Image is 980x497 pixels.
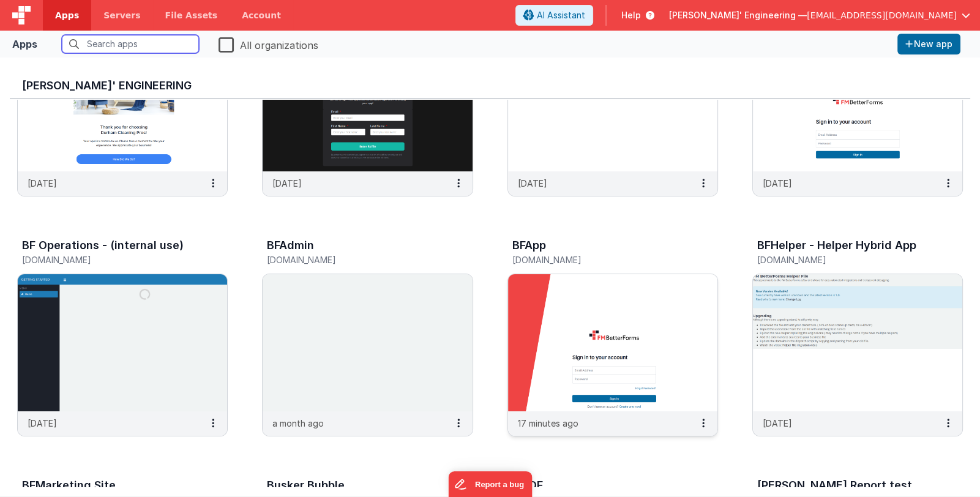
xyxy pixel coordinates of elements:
[22,255,197,264] h5: [DOMAIN_NAME]
[757,479,912,491] h3: [PERSON_NAME] Report test
[897,34,960,54] button: New app
[22,479,116,491] h3: BFMarketing Site
[621,9,641,21] span: Help
[219,35,318,53] label: All organizations
[448,471,532,497] iframe: Marker.io feedback button
[669,9,807,21] span: [PERSON_NAME]' Engineering —
[267,239,314,252] h3: BFAdmin
[103,9,140,21] span: Servers
[62,35,199,53] input: Search apps
[763,177,792,190] p: [DATE]
[55,9,79,21] span: Apps
[512,239,546,252] h3: BFApp
[763,417,792,430] p: [DATE]
[272,177,302,190] p: [DATE]
[165,9,218,21] span: File Assets
[267,479,345,491] h3: Busker Bubble
[757,239,916,252] h3: BFHelper - Helper Hybrid App
[272,417,324,430] p: a month ago
[12,37,37,51] div: Apps
[28,177,57,190] p: [DATE]
[22,239,184,252] h3: BF Operations - (internal use)
[807,9,957,21] span: [EMAIL_ADDRESS][DOMAIN_NAME]
[515,5,593,26] button: AI Assistant
[518,417,578,430] p: 17 minutes ago
[537,9,585,21] span: AI Assistant
[512,255,687,264] h5: [DOMAIN_NAME]
[267,255,442,264] h5: [DOMAIN_NAME]
[669,9,970,21] button: [PERSON_NAME]' Engineering — [EMAIL_ADDRESS][DOMAIN_NAME]
[518,177,547,190] p: [DATE]
[757,255,932,264] h5: [DOMAIN_NAME]
[28,417,57,430] p: [DATE]
[22,80,958,92] h3: [PERSON_NAME]' Engineering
